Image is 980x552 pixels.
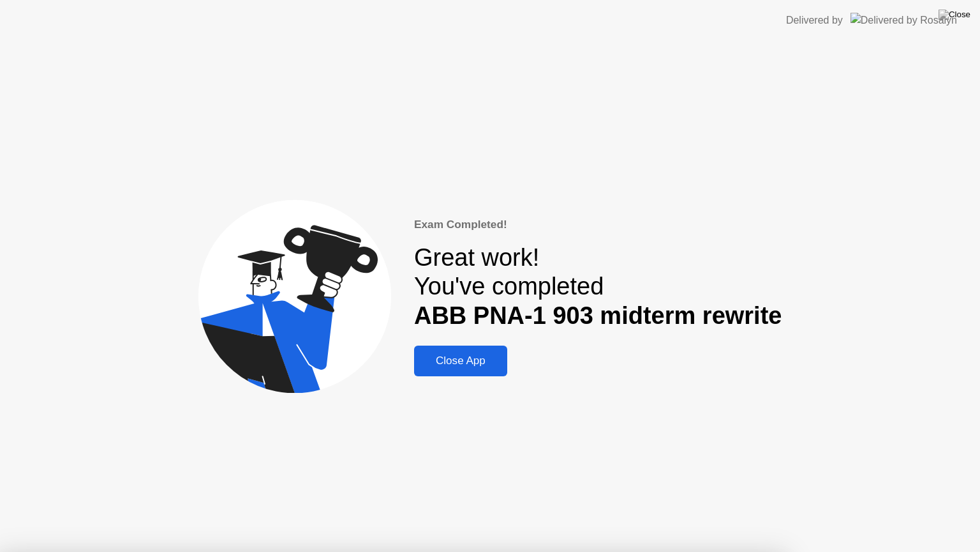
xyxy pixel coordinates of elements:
div: Exam Completed! [414,217,782,233]
div: Close App [418,355,503,367]
div: Delivered by [786,13,843,28]
div: Great work! You've completed [414,243,782,331]
img: Delivered by Rosalyn [850,13,957,27]
img: Close [939,10,970,20]
b: ABB PNA-1 903 midterm rewrite [414,302,782,329]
